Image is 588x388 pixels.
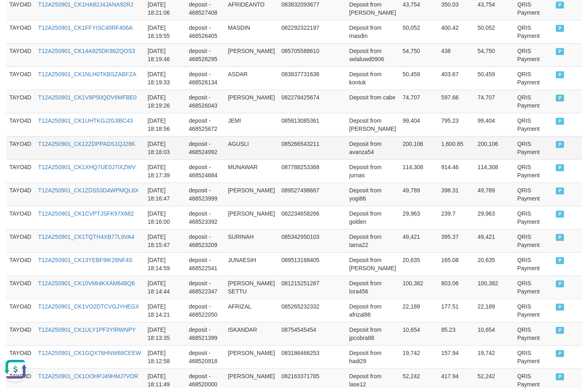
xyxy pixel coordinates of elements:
td: Deposit from cabe [346,90,399,113]
td: 99,404 [474,113,514,136]
td: TAYO4D [6,345,35,368]
td: 082278425674 [278,90,323,113]
td: 100,382 [399,276,438,299]
td: 100,382 [474,276,514,299]
td: deposit - 468523392 [186,206,225,229]
td: MUNAWAR [225,159,278,183]
td: TAYO4D [6,322,35,345]
td: TAYO4D [6,299,35,322]
td: AGUSLI [225,136,278,159]
td: [DATE] 18:15:47 [145,229,186,252]
a: T12A250901_CK1CVPTJSFK97X682 [38,210,134,217]
td: 395.37 [438,229,474,252]
td: TAYO4D [6,43,35,66]
td: 85.23 [438,322,474,345]
td: Deposit from jpcobra88 [346,322,399,345]
td: deposit - 468520918 [186,345,225,368]
td: TAYO4D [6,252,35,276]
td: deposit - 468522050 [186,299,225,322]
td: 085265232332 [278,299,323,322]
td: [PERSON_NAME] [225,43,278,66]
td: 089513168405 [278,252,323,276]
td: deposit - 468521399 [186,322,225,345]
td: QRIS Payment [514,299,553,322]
td: QRIS Payment [514,113,553,136]
td: Deposit from afrizal86 [346,299,399,322]
td: 54,750 [399,43,438,66]
td: [DATE] 18:18:03 [145,136,186,159]
td: 083837731636 [278,66,323,90]
td: [DATE] 18:16:00 [145,206,186,229]
td: 49,789 [399,183,438,206]
a: T12A250901_CK1FFYISC40RF406A [38,24,133,31]
td: QRIS Payment [514,276,553,299]
a: T12A250901_CK1ZDS53D4WPMQL8X [38,187,139,194]
td: 157.94 [438,345,474,368]
td: [DATE] 18:19:55 [145,20,186,43]
td: QRIS Payment [514,66,553,90]
td: 438 [438,43,474,66]
td: Deposit from yogi86 [346,183,399,206]
td: [DATE] 18:17:39 [145,159,186,183]
td: 085813085361 [278,113,323,136]
td: 165.08 [438,252,474,276]
td: [DATE] 18:19:26 [145,90,186,113]
a: T12A250901_CK12ZDPPADS1QJ28K [38,141,136,147]
td: Deposit from masdin [346,20,399,43]
td: QRIS Payment [514,206,553,229]
td: 914.46 [438,159,474,183]
td: 398.31 [438,183,474,206]
td: 50,052 [474,20,514,43]
td: deposit - 468526295 [186,43,225,66]
td: TAYO4D [6,113,35,136]
td: 74,707 [399,90,438,113]
span: PAID [556,280,564,287]
td: 22,189 [474,299,514,322]
td: [DATE] 18:18:56 [145,113,186,136]
td: 22,189 [399,299,438,322]
td: JEMI [225,113,278,136]
a: T12A250901_CK14A925DK98ZQOS3 [38,48,135,54]
td: 085342950103 [278,229,323,252]
td: 19,742 [399,345,438,368]
td: 082234658266 [278,206,323,229]
td: 083186466253 [278,345,323,368]
td: TAYO4D [6,276,35,299]
span: PAID [556,118,564,125]
td: deposit - 468525672 [186,113,225,136]
td: deposit - 468524684 [186,159,225,183]
span: PAID [556,2,564,9]
td: deposit - 468523209 [186,229,225,252]
td: Deposit from kontuk [346,66,399,90]
td: 403.67 [438,66,474,90]
td: Deposit from avanza54 [346,136,399,159]
td: 99,404 [399,113,438,136]
td: 29,963 [399,206,438,229]
td: Deposit from selaluwd0906 [346,43,399,66]
td: 54,750 [474,43,514,66]
button: Open LiveChat chat widget [3,3,28,28]
td: 087788253368 [278,159,323,183]
td: [DATE] 18:19:46 [145,43,186,66]
td: [DATE] 18:16:47 [145,183,186,206]
a: T12A250901_CK1XHQ7UE0J7IXZWV [38,164,136,170]
td: QRIS Payment [514,183,553,206]
span: PAID [556,95,564,101]
a: T12A250901_CK1VO2DTCVGJYHEGX [38,303,139,310]
td: TAYO4D [6,159,35,183]
td: Deposit from tama22 [346,229,399,252]
td: 803.06 [438,276,474,299]
td: 177.51 [438,299,474,322]
td: Deposit from hadi29 [346,345,399,368]
a: T12A250901_CK1ULY1PF3YIRWNPY [38,326,136,333]
span: PAID [556,304,564,311]
td: 20,635 [399,252,438,276]
td: [PERSON_NAME] [225,345,278,368]
td: TAYO4D [6,183,35,206]
td: QRIS Payment [514,90,553,113]
span: PAID [556,164,564,171]
td: Deposit from golden [346,206,399,229]
td: 74,707 [474,90,514,113]
td: QRIS Payment [514,43,553,66]
span: PAID [556,141,564,148]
